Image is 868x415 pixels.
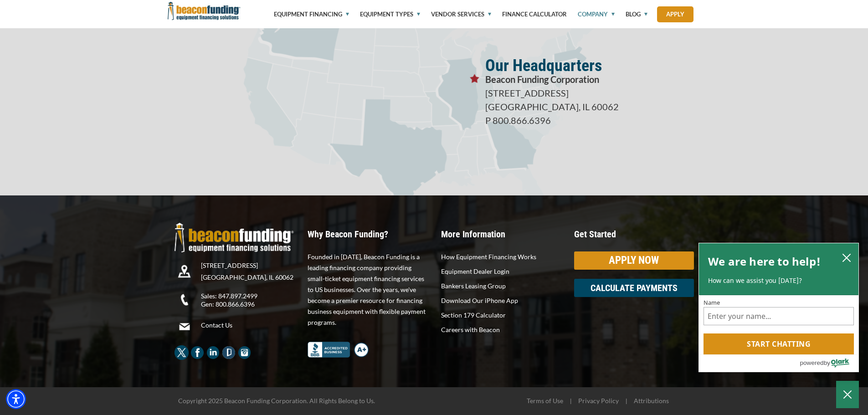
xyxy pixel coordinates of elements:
div: Accessibility Menu [6,389,26,409]
img: Beacon Funding Corporation [168,2,241,20]
a: Beacon Funding LinkedIn - open in a new tab [206,348,221,356]
span: powered [800,357,823,369]
span: by [824,357,830,369]
p: Founded in [DATE], Beacon Funding is a leading financing company providing small-ticket equipment... [308,251,427,328]
a: Beacon Funding Facebook - open in a new tab [190,348,205,356]
p: More Information [441,230,561,239]
a: Beacon Funding Corporation [168,7,241,14]
button: close chatbox [839,251,854,265]
p: Get Started [574,230,694,239]
a: APPLY NOW [574,251,694,270]
img: Beacon Funding LinkedIn [206,345,221,360]
a: Apply [657,6,693,22]
p: How can we assist you [DATE]? [708,276,849,285]
a: How Equipment Financing Works [441,251,561,262]
p: [GEOGRAPHIC_DATA], IL 60062 [201,273,301,282]
img: Beacon Funding Instagram [237,345,252,360]
p: Why Beacon Funding? [308,230,427,239]
input: Name [704,307,854,325]
a: Privacy Policy [578,397,619,405]
img: Beacon Funding twitter [175,345,189,360]
button: Start chatting [704,333,854,354]
p: Beacon Funding Corporation [485,72,694,86]
p: [STREET_ADDRESS] [201,261,301,270]
img: Beacon Funding Facebook [190,345,205,360]
label: Name [704,300,854,306]
span: | [565,397,577,405]
a: Terms of Use [527,397,563,405]
a: Better Business Bureau Complaint Free A+ Rating Beacon Funding - open in a new tab [308,340,369,348]
h2: We are here to help! [708,252,821,271]
a: Attributions [634,397,669,405]
img: Beacon Funding Glassdoor [221,345,236,360]
div: olark chatbox [699,243,859,372]
a: Beacon Funding Glassdoor - open in a new tab [221,348,236,356]
a: Section 179 Calculator [441,310,561,321]
img: Beacon Funding Email [175,317,194,336]
a: Bankers Leasing Group [441,281,561,292]
a: CALCULATE PAYMENTS [574,279,694,297]
p: Our Headquarters [485,59,694,72]
a: Equipment Dealer Login [441,266,561,277]
a: Contact Us [201,321,301,329]
p: Sales: 847.897.2499 Gen: 800.866.6396 [201,292,301,308]
img: Beacon Funding Logo [175,223,294,252]
span: Copyright 2025 Beacon Funding Corporation. All Rights Belong to Us. [178,397,375,405]
a: Careers with Beacon [441,324,561,335]
a: Beacon Funding twitter - open in a new tab [175,348,189,356]
img: Beacon Funding location [175,261,194,281]
span: | [620,397,632,405]
img: Better Business Bureau Complaint Free A+ Rating Beacon Funding [308,342,369,358]
button: Close Chatbox [836,381,859,408]
img: Beacon Funding Phone [175,290,194,309]
a: Powered by Olark [800,355,858,372]
a: Download Our iPhone App [441,295,561,306]
a: Beacon Funding Instagram - open in a new tab [237,348,252,356]
p: [STREET_ADDRESS] [GEOGRAPHIC_DATA], IL 60062 P 800.866.6396 [485,86,694,127]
